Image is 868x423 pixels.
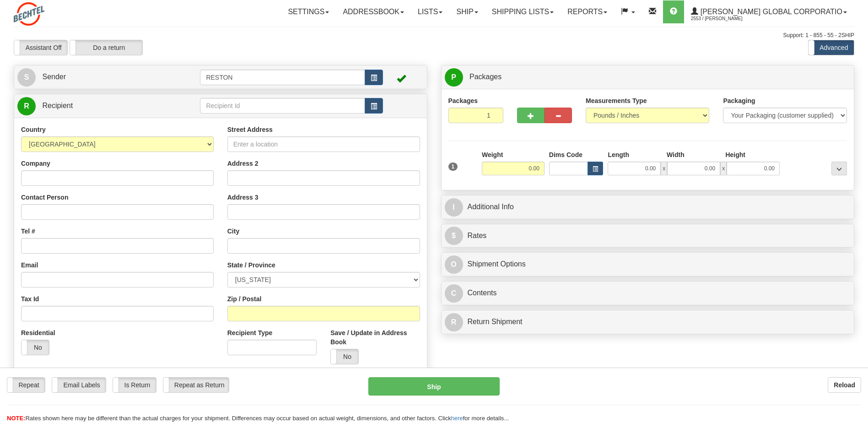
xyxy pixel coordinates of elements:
a: Settings [281,0,336,23]
span: P [445,68,463,87]
span: 1 [448,163,458,171]
a: R Recipient [17,97,180,115]
a: Ship [449,0,485,23]
label: Do a return [70,40,142,55]
label: Address 3 [227,193,259,202]
input: Sender Id [200,70,365,85]
img: logo2553.jpg [14,2,44,26]
span: O [445,255,463,274]
a: Lists [411,0,449,23]
label: Height [725,150,745,159]
span: $ [445,227,463,245]
a: here [451,415,463,422]
label: Repeat as Return [163,378,229,392]
button: Reload [828,377,861,393]
a: OShipment Options [445,255,851,274]
a: Shipping lists [485,0,561,23]
label: Save / Update in Address Book [330,328,420,347]
a: RReturn Shipment [445,313,851,331]
span: Packages [469,73,501,81]
label: Address 2 [227,159,259,168]
label: Is Return [113,378,156,392]
a: $Rates [445,227,851,245]
label: Width [667,150,685,159]
span: C [445,284,463,303]
a: S Sender [17,68,200,87]
label: Repeat [7,378,45,392]
label: Email [21,260,38,270]
a: P Packages [445,68,851,87]
label: Country [21,125,46,134]
label: Contact Person [21,193,68,202]
a: IAdditional Info [445,198,851,217]
label: Recipient Type [227,328,273,337]
div: ... [831,162,847,175]
a: Addressbook [336,0,411,23]
label: Assistant Off [14,40,67,55]
label: Dims Code [549,150,582,159]
label: Packaging [723,96,755,105]
div: Support: 1 - 855 - 55 - 2SHIP [14,32,854,39]
input: Recipient Id [200,98,365,114]
span: x [720,162,727,175]
label: Length [608,150,629,159]
label: Weight [482,150,503,159]
span: x [661,162,667,175]
label: Measurements Type [586,96,647,105]
label: Tel # [21,227,35,236]
label: City [227,227,239,236]
label: No [331,349,358,364]
label: Street Address [227,125,273,134]
span: Sender [42,73,66,81]
button: Ship [368,377,499,396]
label: Residential [21,328,55,337]
label: Tax Id [21,294,39,304]
label: Zip / Postal [227,294,262,304]
span: R [445,313,463,331]
span: NOTE: [7,415,25,422]
label: Packages [448,96,478,105]
label: State / Province [227,260,275,270]
a: CContents [445,284,851,303]
label: No [22,340,49,355]
span: R [17,97,36,115]
a: Reports [561,0,614,23]
input: Enter a location [227,136,420,152]
b: Reload [834,381,855,389]
a: [PERSON_NAME] Global Corporatio 2553 / [PERSON_NAME] [684,0,854,23]
span: 2553 / [PERSON_NAME] [691,14,760,23]
span: I [445,198,463,217]
span: S [17,68,36,87]
label: Advanced [809,40,854,55]
label: Email Labels [52,378,106,392]
label: Company [21,159,50,168]
span: [PERSON_NAME] Global Corporatio [698,8,842,16]
span: Recipient [42,102,73,109]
